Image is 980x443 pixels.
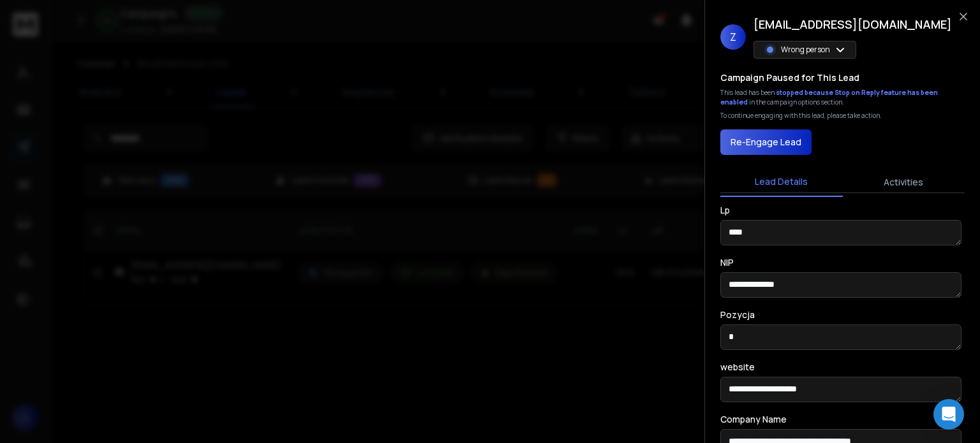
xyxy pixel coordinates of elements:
label: Company Name [720,415,787,424]
label: Pozycja [720,310,755,319]
label: NIP [720,258,734,267]
p: Wrong person [781,45,830,55]
span: stopped because Stop on Reply feature has been enabled [720,88,938,106]
div: Open Intercom Messenger [933,399,964,430]
p: To continue engaging with this lead, please take action. [720,111,882,120]
button: Activities [843,168,965,196]
label: website [720,363,755,372]
span: Z [720,24,746,50]
h3: Campaign Paused for This Lead [720,71,859,84]
button: Re-Engage Lead [720,129,812,155]
div: This lead has been in the campaign options section. [720,88,965,107]
label: Lp [720,206,730,215]
button: Lead Details [720,168,843,197]
h1: [EMAIL_ADDRESS][DOMAIN_NAME] [754,15,952,33]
